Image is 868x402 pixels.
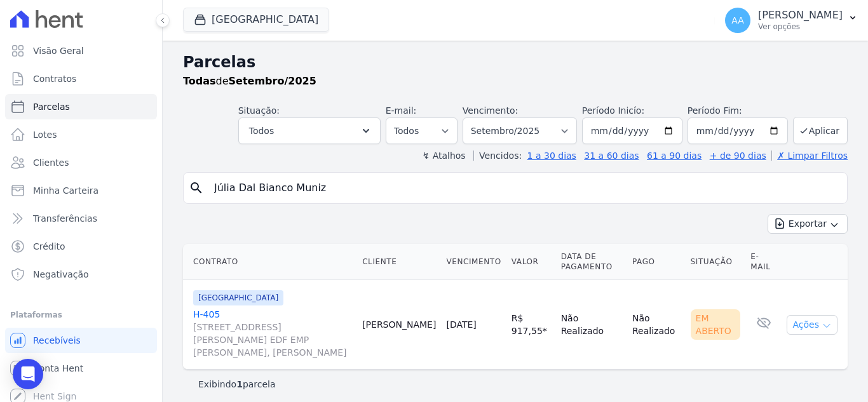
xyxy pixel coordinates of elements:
a: 1 a 30 dias [527,151,576,161]
p: [PERSON_NAME] [758,9,843,22]
button: Todos [238,117,381,144]
label: ↯ Atalhos [422,151,465,161]
th: Data de Pagamento [556,244,627,280]
span: Recebíveis [33,334,81,347]
th: Vencimento [441,244,506,280]
label: Vencimento: [463,105,518,116]
th: Pago [627,244,686,280]
span: [STREET_ADDRESS][PERSON_NAME] EDF EMP [PERSON_NAME], [PERSON_NAME] [193,321,352,359]
h2: Parcelas [183,51,848,74]
a: Recebíveis [5,328,157,353]
b: 1 [236,379,243,389]
p: Ver opções [758,22,843,32]
button: Ações [787,315,837,335]
span: Todos [249,123,274,138]
a: Lotes [5,122,157,147]
td: Não Realizado [627,280,686,370]
span: Negativação [33,268,89,281]
label: Período Fim: [688,104,788,117]
a: Parcelas [5,94,157,119]
th: Valor [506,244,556,280]
p: de [183,74,316,89]
a: H-405[STREET_ADDRESS][PERSON_NAME] EDF EMP [PERSON_NAME], [PERSON_NAME] [193,308,352,359]
a: Transferências [5,206,157,231]
button: [GEOGRAPHIC_DATA] [183,8,329,32]
td: R$ 917,55 [506,280,556,370]
a: 31 a 60 dias [584,151,639,161]
a: Negativação [5,262,157,287]
button: Exportar [768,214,848,234]
span: [GEOGRAPHIC_DATA] [193,290,283,305]
label: Situação: [238,105,280,116]
div: Em Aberto [691,309,741,340]
div: Open Intercom Messenger [13,359,43,389]
a: Conta Hent [5,356,157,381]
strong: Setembro/2025 [229,75,316,87]
td: [PERSON_NAME] [357,280,441,370]
label: Vencidos: [473,151,522,161]
a: Crédito [5,234,157,259]
label: Período Inicío: [582,105,644,116]
span: Parcelas [33,100,70,113]
a: + de 90 dias [710,151,766,161]
i: search [189,180,204,196]
td: Não Realizado [556,280,627,370]
a: Clientes [5,150,157,175]
span: AA [731,16,744,25]
span: Crédito [33,240,65,253]
span: Contratos [33,72,76,85]
span: Visão Geral [33,44,84,57]
a: Minha Carteira [5,178,157,203]
a: Contratos [5,66,157,91]
span: Conta Hent [33,362,83,375]
button: AA [PERSON_NAME] Ver opções [715,3,868,38]
a: ✗ Limpar Filtros [771,151,848,161]
input: Buscar por nome do lote ou do cliente [207,175,842,201]
span: Transferências [33,212,97,225]
th: E-mail [745,244,782,280]
label: E-mail: [386,105,417,116]
a: [DATE] [446,319,476,330]
button: Aplicar [793,117,848,144]
span: Minha Carteira [33,184,98,197]
th: Cliente [357,244,441,280]
strong: Todas [183,75,216,87]
th: Contrato [183,244,357,280]
th: Situação [686,244,746,280]
a: 61 a 90 dias [647,151,702,161]
span: Lotes [33,128,57,141]
div: Plataformas [10,307,152,323]
p: Exibindo parcela [198,378,276,391]
a: Visão Geral [5,38,157,64]
span: Clientes [33,156,69,169]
